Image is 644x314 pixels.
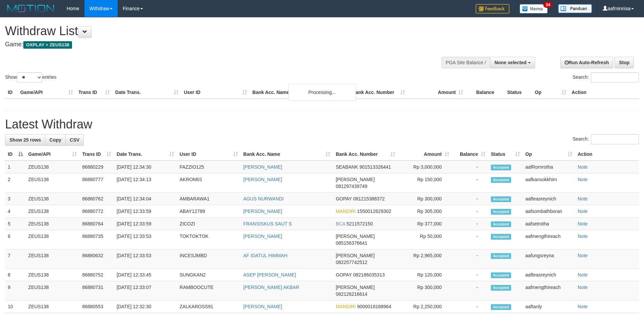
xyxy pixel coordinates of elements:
[523,230,575,249] td: aafmengthireach
[336,260,367,265] span: Copy 082257742512 to clipboard
[523,269,575,281] td: aafteasreynich
[49,137,61,143] span: Copy
[114,173,177,193] td: [DATE] 12:34:13
[177,269,240,281] td: SUNGKAN2
[5,118,639,131] h1: Latest Withdraw
[575,148,639,161] th: Action
[76,86,113,99] th: Trans ID
[5,86,18,99] th: ID
[5,173,26,193] td: 2
[26,281,80,300] td: ZEUS138
[177,281,240,300] td: RAMBOOCUTE
[452,218,488,230] td: -
[79,161,114,173] td: 86880229
[243,272,296,277] a: ASEP [PERSON_NAME]
[5,218,26,230] td: 5
[578,196,588,201] a: Note
[336,253,375,258] span: [PERSON_NAME]
[495,60,527,65] span: None selected
[578,234,588,239] a: Note
[26,193,80,205] td: ZEUS138
[5,161,26,173] td: 1
[398,161,452,173] td: Rp 3,000,000
[114,148,177,161] th: Date Trans.: activate to sort column ascending
[177,218,240,230] td: ZICOZI
[26,269,80,281] td: ZEUS138
[336,184,367,189] span: Copy 081297439749 to clipboard
[5,24,423,38] h1: Withdraw List
[476,4,509,14] img: Feedback.jpg
[578,253,588,258] a: Note
[452,161,488,173] td: -
[491,221,511,227] span: Accepted
[336,304,356,309] span: MANDIRI
[578,164,588,170] a: Note
[5,148,26,161] th: ID: activate to sort column descending
[79,300,114,313] td: 86880553
[79,193,114,205] td: 86880762
[336,234,375,239] span: [PERSON_NAME]
[452,249,488,269] td: -
[5,205,26,218] td: 4
[466,86,504,99] th: Balance
[452,230,488,249] td: -
[79,218,114,230] td: 86880764
[177,230,240,249] td: TOKTOKTOK
[359,164,391,170] span: Copy 901513326441 to clipboard
[5,230,26,249] td: 6
[578,285,588,290] a: Note
[79,173,114,193] td: 86880777
[398,173,452,193] td: Rp 150,000
[523,161,575,173] td: aafRornrotha
[333,148,398,161] th: Bank Acc. Number: activate to sort column ascending
[523,249,575,269] td: aafungsreyna
[5,193,26,205] td: 3
[398,193,452,205] td: Rp 300,000
[79,281,114,300] td: 86880731
[523,281,575,300] td: aafmengthireach
[26,205,80,218] td: ZEUS138
[177,205,240,218] td: ABAY12789
[532,86,569,99] th: Op
[26,218,80,230] td: ZEUS138
[452,205,488,218] td: -
[243,234,282,239] a: [PERSON_NAME]
[26,300,80,313] td: ZEUS138
[491,196,511,202] span: Accepted
[578,221,588,226] a: Note
[5,249,26,269] td: 7
[79,205,114,218] td: 86880772
[543,2,552,8] span: 34
[523,300,575,313] td: aaftanly
[452,269,488,281] td: -
[452,300,488,313] td: -
[114,205,177,218] td: [DATE] 12:33:59
[491,234,511,240] span: Accepted
[243,253,288,258] a: AF IDATUL HIMMAH
[65,134,84,146] a: CSV
[357,304,391,309] span: Copy 9000018168964 to clipboard
[79,249,114,269] td: 86880632
[243,177,282,182] a: [PERSON_NAME]
[5,3,56,14] img: MOTION_logo.png
[79,269,114,281] td: 86880752
[5,269,26,281] td: 8
[452,281,488,300] td: -
[336,209,356,214] span: MANDIRI
[573,134,639,144] label: Search:
[452,193,488,205] td: -
[114,193,177,205] td: [DATE] 12:34:04
[336,221,345,226] span: BCA
[181,86,250,99] th: User ID
[615,57,634,68] a: Stop
[523,218,575,230] td: aafsetrotha
[114,269,177,281] td: [DATE] 12:33:45
[45,134,66,146] a: Copy
[560,57,613,68] a: Run Auto-Refresh
[5,281,26,300] td: 9
[398,269,452,281] td: Rp 120,000
[18,86,76,99] th: Game/API
[288,84,356,101] div: Processing...
[243,285,300,290] a: [PERSON_NAME] AKBAR
[408,86,466,99] th: Amount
